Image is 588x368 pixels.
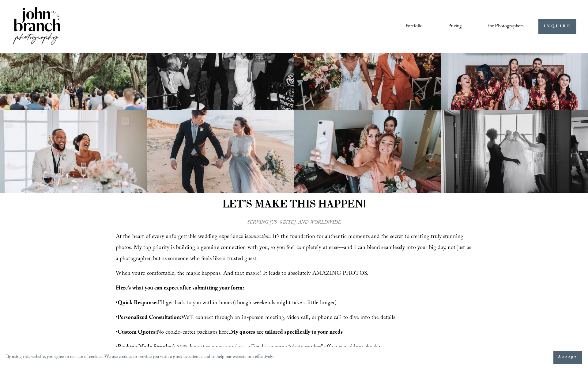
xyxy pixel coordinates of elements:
[553,351,582,364] button: Accept
[116,343,386,352] span: • A 30% deposit secures your date, officially crossing “photographer” off your wedding checklist.
[116,328,343,338] span: • No cookie-cutter packages here.
[12,6,61,47] img: John Branch IV Photography
[147,110,294,193] img: Wedding couple holding hands on a beach, dressed in formal attire.
[6,353,274,362] p: By using this website, you agree to our use of cookies. We use cookies to provide you with a grea...
[147,27,294,110] img: A bride and groom energetically entering a wedding reception with guests cheering and clapping, s...
[118,299,158,308] strong: Quick Response:
[116,299,337,308] span: • I’ll get back to you within hours (though weekends might take a little longer)
[487,21,524,32] a: folder dropdown
[118,328,157,338] strong: Custom Quotes:
[222,197,366,210] strong: LET'S MAKE THIS HAPPEN!
[116,269,368,279] span: When you’re comfortable, the magic happens. And that magic? It leads to absolutely AMAZING PHOTOS.
[248,232,270,242] em: connection
[116,313,395,323] span: • We’ll connect through an in-person meeting, video call, or phone call to dive into the details
[538,19,576,34] a: INQUIRE
[118,343,171,352] strong: Booking Made Simple:
[441,27,588,110] img: Group of people wearing floral robes, smiling and laughing, seated on a bed with a large white la...
[294,27,441,110] img: Bride and groom walking down the aisle in wedding attire, bride holding bouquet.
[116,284,244,293] strong: Here’s what you can expect after submitting your form:
[230,328,343,338] strong: My quotes are tailored specifically to your needs
[558,354,577,360] span: Accept
[487,22,524,31] span: For Photographers
[118,313,181,323] strong: Personalized Consultation:
[116,232,473,264] span: At the heart of every unforgettable wedding experience is . It’s the foundation for authentic mom...
[294,110,441,193] img: Three women taking a selfie in a room, dressed for a special occasion. The woman in front holds a...
[405,21,423,32] a: Portfolio
[448,21,462,32] a: Pricing
[441,110,588,193] img: Two women holding up a wedding dress in front of a window, one in a dark dress and the other in a...
[247,219,341,227] em: SERVING [US_STATE], AND WORLDWIDE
